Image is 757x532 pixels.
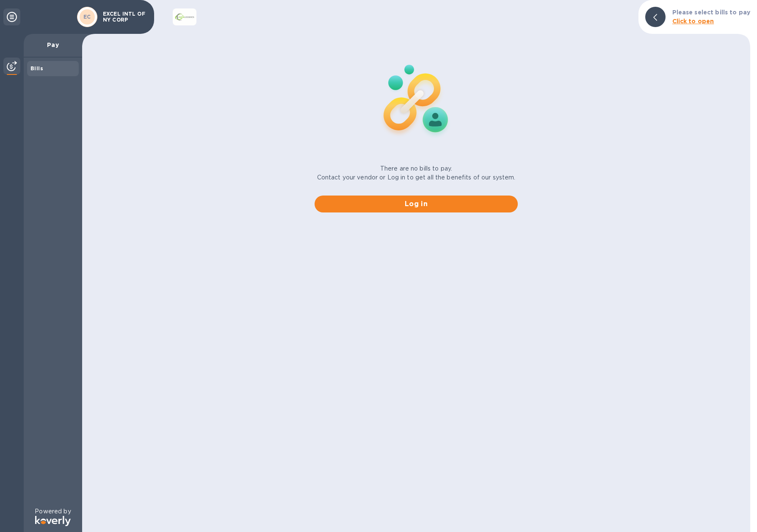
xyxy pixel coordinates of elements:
[321,199,511,209] span: Log in
[35,507,71,516] p: Powered by
[30,65,43,72] b: Bills
[317,164,516,182] p: There are no bills to pay. Contact your vendor or Log in to get all the benefits of our system.
[672,18,714,25] b: Click to open
[35,516,71,526] img: Logo
[30,41,75,49] p: Pay
[83,14,91,20] b: EC
[315,196,518,212] button: Log in
[103,11,145,23] p: EXCEL INTL OF NY CORP
[672,9,750,16] b: Please select bills to pay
